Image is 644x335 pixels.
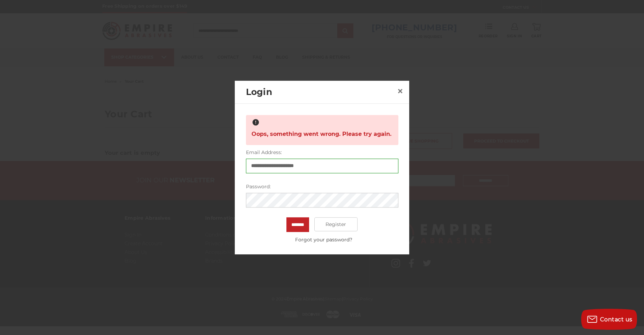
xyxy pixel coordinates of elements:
label: Password: [246,183,398,190]
a: Register [314,217,358,231]
span: Contact us [600,316,632,323]
a: Close [395,86,406,97]
span: Oops, something went wrong. Please try again. [252,128,391,141]
button: Contact us [581,309,637,330]
label: Email Address: [246,149,398,156]
h2: Login [246,86,395,99]
span: × [397,84,403,98]
a: Forgot your password? [249,236,398,243]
